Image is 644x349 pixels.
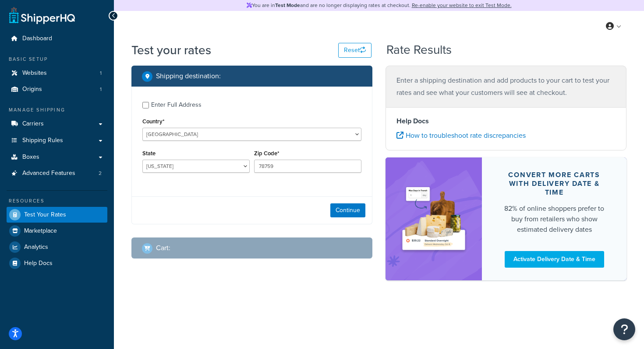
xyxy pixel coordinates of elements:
[7,165,107,181] li: Advanced Features
[613,318,635,340] button: Open Resource Center
[22,70,47,77] span: Websites
[254,150,279,157] label: Zip Code*
[399,171,469,267] img: feature-image-ddt-36eae7f7280da8017bfb280eaccd9c446f90b1fe08728e4019434db127062ab4.png
[22,170,75,177] span: Advanced Features
[7,81,107,98] li: Origins
[24,260,53,267] span: Help Docs
[7,197,107,205] div: Resources
[22,154,39,161] span: Boxes
[7,207,107,223] a: Test Your Rates
[22,35,52,42] span: Dashboard
[7,65,107,81] a: Websites1
[7,165,107,181] a: Advanced Features2
[396,130,526,140] a: How to troubleshoot rate discrepancies
[131,42,211,59] h1: Test your rates
[142,150,156,157] label: State
[503,203,605,235] div: 82% of online shoppers prefer to buy from retailers who show estimated delivery dates
[338,43,372,58] button: Reset
[100,86,102,93] span: 1
[330,203,365,217] button: Continue
[7,56,107,63] div: Basic Setup
[7,239,107,255] a: Analytics
[7,106,107,114] div: Manage Shipping
[412,1,512,9] a: Re-enable your website to exit Test Mode.
[22,86,42,93] span: Origins
[100,70,102,77] span: 1
[142,118,164,125] label: Country*
[7,81,107,98] a: Origins1
[156,72,221,80] h2: Shipping destination :
[396,116,616,126] h4: Help Docs
[22,137,63,144] span: Shipping Rules
[396,74,616,99] p: Enter a shipping destination and add products to your cart to test your rates and see what your c...
[275,1,300,9] strong: Test Mode
[7,149,107,165] a: Boxes
[142,102,149,108] input: Enter Full Address
[7,223,107,239] a: Marketplace
[99,170,102,177] span: 2
[7,31,107,47] a: Dashboard
[505,251,604,268] a: Activate Delivery Date & Time
[156,244,170,252] h2: Cart :
[503,171,605,197] div: Convert more carts with delivery date & time
[7,133,107,149] a: Shipping Rules
[7,116,107,132] a: Carriers
[24,211,66,219] span: Test Your Rates
[7,255,107,271] a: Help Docs
[24,227,57,235] span: Marketplace
[24,244,48,251] span: Analytics
[22,120,44,128] span: Carriers
[151,99,202,111] div: Enter Full Address
[386,43,452,57] h2: Rate Results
